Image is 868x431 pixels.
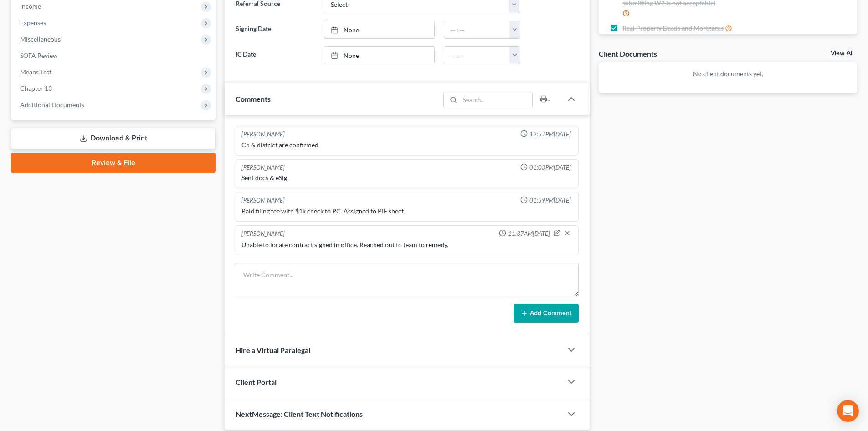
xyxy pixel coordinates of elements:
span: 11:37AM[DATE] [508,229,550,238]
input: -- : -- [444,21,510,38]
span: Expenses [20,19,46,26]
span: Client Portal [236,378,277,386]
span: 01:03PM[DATE] [529,163,571,172]
span: Income [20,2,41,10]
input: -- : -- [444,47,510,64]
div: [PERSON_NAME] [241,229,285,239]
span: 12:57PM[DATE] [529,130,571,139]
span: Comments [236,94,271,103]
a: View All [831,50,853,57]
span: Chapter 13 [20,84,52,92]
a: Review & File [11,153,216,173]
div: [PERSON_NAME] [241,196,285,205]
div: [PERSON_NAME] [241,130,285,139]
div: Open Intercom Messenger [837,400,859,422]
div: Ch & district are confirmed [241,140,573,150]
span: Real Property Deeds and Mortgages [622,24,724,33]
div: Client Documents [599,49,657,58]
label: IC Date [231,46,319,64]
a: Download & Print [11,128,216,149]
span: Means Test [20,68,51,76]
a: None [324,47,434,64]
div: Sent docs & eSig. [241,173,573,182]
div: Unable to locate contract signed in office. Reached out to team to remedy. [241,240,573,249]
p: No client documents yet. [606,69,850,78]
a: None [324,21,434,38]
span: Hire a Virtual Paralegal [236,346,310,354]
a: SOFA Review [13,47,216,64]
label: Signing Date [231,21,319,39]
input: Search... [460,92,533,108]
span: NextMessage: Client Text Notifications [236,410,363,418]
div: [PERSON_NAME] [241,163,285,172]
div: Paid filing fee with $1k check to PC. Assigned to PIF sheet. [241,207,573,216]
span: SOFA Review [20,52,58,59]
span: Miscellaneous [20,35,61,43]
button: Add Comment [514,304,579,323]
span: 01:59PM[DATE] [529,196,571,205]
span: Additional Documents [20,101,84,109]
